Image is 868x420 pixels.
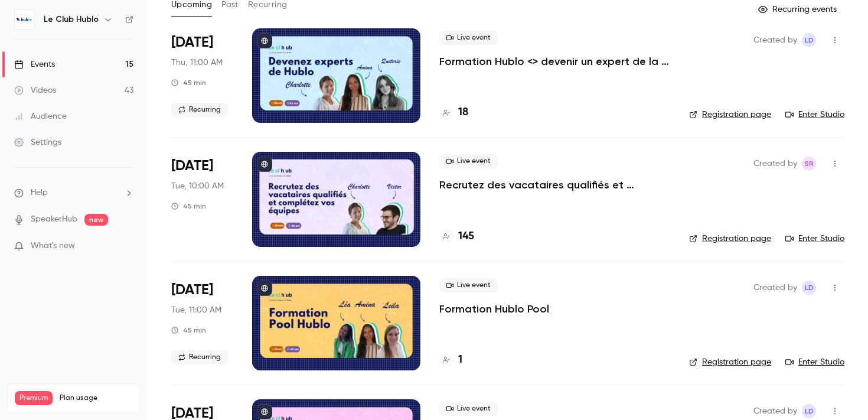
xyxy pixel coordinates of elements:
span: Live event [439,154,498,168]
a: Enter Studio [785,109,844,121]
span: Created by [753,404,797,418]
span: Leila Domec [802,404,816,418]
a: Registration page [689,356,771,368]
div: Events [14,58,55,70]
span: Tue, 11:00 AM [171,304,221,316]
a: 145 [439,229,474,245]
a: 1 [439,352,462,368]
span: Created by [753,33,797,47]
span: Leila Domec [802,281,816,295]
h4: 18 [458,105,468,121]
h4: 145 [458,229,474,245]
span: Thu, 11:00 AM [171,57,223,69]
li: help-dropdown-opener [14,187,133,199]
div: Sep 9 Tue, 10:00 AM (Europe/Paris) [171,152,233,246]
span: Leila Domec [802,33,816,47]
div: Videos [14,84,56,96]
a: Registration page [689,109,771,121]
span: new [84,214,108,226]
span: Live event [439,278,498,292]
span: Recurring [171,103,228,117]
div: Sep 9 Tue, 11:00 AM (Europe/Paris) [171,276,233,370]
h4: 1 [458,352,462,368]
img: Le Club Hublo [15,10,34,29]
div: Audience [14,110,67,122]
span: Live event [439,31,498,45]
span: SR [804,157,814,171]
a: Recrutez des vacataires qualifiés et complétez vos équipes [439,178,670,192]
iframe: Noticeable Trigger [119,241,133,252]
div: 45 min [171,201,206,211]
span: [DATE] [171,157,213,175]
span: LD [805,404,814,418]
a: Formation Hublo <> devenir un expert de la plateforme ! [439,54,670,69]
a: Enter Studio [785,356,844,368]
a: SpeakerHub [31,213,77,226]
span: Live event [439,402,498,416]
span: Help [31,187,48,199]
h6: Le Club Hublo [44,14,99,25]
a: Registration page [689,233,771,245]
div: 45 min [171,325,206,335]
div: 45 min [171,78,206,87]
span: Salomé Renaud [802,157,816,171]
span: [DATE] [171,33,213,52]
span: Tue, 10:00 AM [171,180,224,192]
span: [DATE] [171,281,213,299]
a: Formation Hublo Pool [439,302,549,316]
span: Premium [15,391,53,405]
div: Sep 4 Thu, 11:00 AM (Europe/Paris) [171,28,233,123]
span: Created by [753,157,797,171]
span: LD [805,281,814,295]
span: What's new [31,240,75,252]
span: LD [805,33,814,47]
span: Recurring [171,350,228,364]
a: Enter Studio [785,233,844,245]
span: Created by [753,281,797,295]
div: Settings [14,136,61,148]
span: Plan usage [60,393,133,403]
a: 18 [439,105,468,121]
